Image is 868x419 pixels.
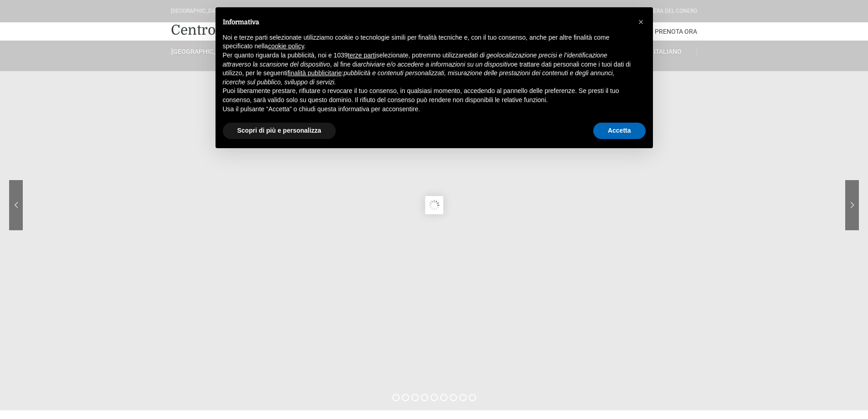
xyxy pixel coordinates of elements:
button: terze parti [348,51,376,60]
h2: Informativa [223,18,631,26]
a: [GEOGRAPHIC_DATA] [171,47,229,56]
a: cookie policy [268,42,304,50]
p: Noi e terze parti selezionate utilizziamo cookie o tecnologie simili per finalità tecniche e, con... [223,33,631,51]
p: Per quanto riguarda la pubblicità, noi e 1039 selezionate, potremmo utilizzare , al fine di e tra... [223,51,631,87]
p: Puoi liberamente prestare, rifiutare o revocare il tuo consenso, in qualsiasi momento, accedendo ... [223,87,631,104]
span: Italiano [654,48,682,55]
div: [GEOGRAPHIC_DATA] [171,7,223,16]
button: Scopri di più e personalizza [223,123,336,139]
em: dati di geolocalizzazione precisi e l’identificazione attraverso la scansione del dispositivo [223,52,607,68]
button: Accetta [593,123,646,139]
em: archiviare e/o accedere a informazioni su un dispositivo [357,61,514,68]
div: Riviera Del Conero [644,7,697,16]
a: Centro Vacanze De Angelis [171,21,347,39]
button: finalità pubblicitarie [288,69,342,78]
span: × [638,17,644,27]
button: Chiudi questa informativa [634,15,648,29]
a: Italiano [639,47,697,56]
em: pubblicità e contenuti personalizzati, misurazione delle prestazioni dei contenuti e degli annunc... [223,69,615,86]
a: Prenota Ora [655,22,697,41]
p: Usa il pulsante “Accetta” o chiudi questa informativa per acconsentire. [223,105,631,114]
